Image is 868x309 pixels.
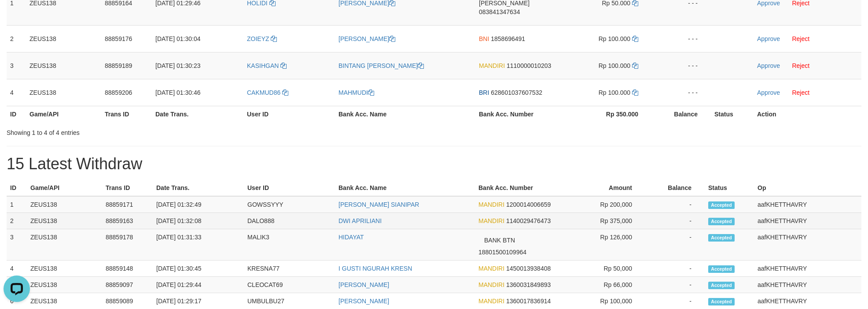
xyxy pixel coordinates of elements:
td: 4 [7,79,26,106]
button: Open LiveChat chat widget [4,4,30,30]
span: Accepted [708,234,735,242]
span: 88859176 [105,35,132,42]
td: Rp 200,000 [556,196,645,213]
td: aafKHETTHAVRY [754,213,861,229]
th: Bank Acc. Name [335,180,475,196]
td: ZEUS138 [27,261,102,277]
td: Rp 375,000 [556,213,645,229]
a: [PERSON_NAME] [338,281,389,288]
span: Copy 628601037607532 to clipboard [491,89,542,96]
span: Accepted [708,298,735,305]
span: ZOIEYZ [247,35,269,42]
span: Copy 1110000010203 to clipboard [507,62,551,69]
a: ZOIEYZ [247,35,277,42]
th: Bank Acc. Number [475,180,556,196]
a: Reject [792,62,809,69]
span: Copy 1360017836914 to clipboard [506,298,551,305]
td: 1 [7,196,27,213]
td: ZEUS138 [26,52,101,79]
td: ZEUS138 [26,79,101,106]
th: Bank Acc. Number [475,106,562,122]
span: Rp 100.000 [599,62,630,69]
span: Accepted [708,218,735,225]
th: Amount [556,180,645,196]
td: - - - [651,52,711,79]
td: ZEUS138 [27,229,102,261]
th: Status [705,180,754,196]
a: CAKMUD86 [247,89,288,96]
td: aafKHETTHAVRY [754,196,861,213]
span: MANDIRI [478,281,504,288]
span: Accepted [708,282,735,289]
td: Rp 66,000 [556,277,645,293]
td: - [645,213,705,229]
td: MALIK3 [244,229,335,261]
th: Status [711,106,754,122]
span: BANK BTN [478,233,521,248]
a: [PERSON_NAME] [338,35,395,42]
th: Trans ID [102,180,153,196]
span: BNI [479,35,489,42]
th: Balance [651,106,711,122]
span: MANDIRI [478,217,504,224]
td: 88859163 [102,213,153,229]
td: KRESNA77 [244,261,335,277]
td: [DATE] 01:29:44 [153,277,244,293]
a: Approve [757,89,780,96]
span: Copy 1360031849893 to clipboard [506,281,551,288]
a: MAHMUDI [338,89,374,96]
a: Approve [757,62,780,69]
span: Rp 100.000 [599,89,630,96]
td: [DATE] 01:31:33 [153,229,244,261]
td: [DATE] 01:30:45 [153,261,244,277]
a: Copy 100000 to clipboard [632,89,638,96]
th: Trans ID [101,106,152,122]
td: - - - [651,79,711,106]
th: ID [7,180,27,196]
span: Copy 1858696491 to clipboard [491,35,525,42]
td: - [645,261,705,277]
td: - [645,277,705,293]
td: DALO888 [244,213,335,229]
a: DWI APRILIANI [338,217,382,224]
span: MANDIRI [478,265,504,272]
span: [DATE] 01:30:46 [155,89,200,96]
a: Copy 100000 to clipboard [632,35,638,42]
th: Action [754,106,861,122]
td: [DATE] 01:32:08 [153,213,244,229]
td: aafKHETTHAVRY [754,277,861,293]
span: MANDIRI [478,298,504,305]
h1: 15 Latest Withdraw [7,155,861,173]
a: HIDAYAT [338,234,364,241]
span: MANDIRI [478,201,504,208]
th: Date Trans. [153,180,244,196]
a: KASIHGAN [247,62,287,69]
td: aafKHETTHAVRY [754,261,861,277]
a: BINTANG [PERSON_NAME] [338,62,424,69]
td: 88859171 [102,196,153,213]
a: Copy 100000 to clipboard [632,62,638,69]
td: GOWSSYYY [244,196,335,213]
td: 3 [7,52,26,79]
td: 2 [7,25,26,52]
th: Balance [645,180,705,196]
span: BRI [479,89,489,96]
th: User ID [244,180,335,196]
span: KASIHGAN [247,62,279,69]
span: MANDIRI [479,62,505,69]
span: Accepted [708,201,735,209]
a: I GUSTI NGURAH KRESN [338,265,412,272]
th: Game/API [27,180,102,196]
td: [DATE] 01:32:49 [153,196,244,213]
a: [PERSON_NAME] [338,298,389,305]
span: Accepted [708,265,735,273]
td: CLEOCAT69 [244,277,335,293]
td: 4 [7,261,27,277]
td: Rp 50,000 [556,261,645,277]
td: 88859148 [102,261,153,277]
td: ZEUS138 [27,196,102,213]
span: Copy 1200014006659 to clipboard [506,201,551,208]
td: 3 [7,229,27,261]
a: Approve [757,35,780,42]
th: Date Trans. [152,106,243,122]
